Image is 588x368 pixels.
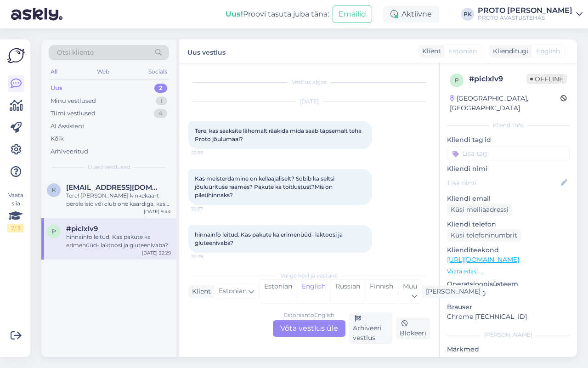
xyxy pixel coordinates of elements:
[66,225,98,233] span: #piclxlv9
[447,267,570,276] p: Vaata edasi ...
[449,46,477,56] span: Estonian
[447,279,570,289] p: Operatsioonisüsteem
[52,187,56,193] span: k
[447,204,512,216] div: Küsi meiliaadressi
[95,66,111,78] div: Web
[57,48,94,57] span: Otsi kliente
[49,66,59,78] div: All
[7,47,25,64] img: Askly Logo
[349,312,392,344] div: Arhiveeri vestlus
[447,164,570,174] p: Kliendi nimi
[536,46,560,56] span: English
[51,147,88,156] div: Arhiveeritud
[478,14,572,22] div: PROTO AVASTUSTEHAS
[396,317,430,340] div: Blokeeri
[66,192,171,208] div: Tere! [PERSON_NAME] kinkekaart perele isic või club one kaardiga, kas siis saab ka soodustust? :)
[219,286,247,296] span: Estonian
[187,45,226,57] label: Uus vestlus
[447,345,570,354] p: Märkmed
[447,229,521,242] div: Küsi telefoninumbrit
[333,6,372,23] button: Emailid
[422,287,481,296] div: [PERSON_NAME]
[447,302,570,312] p: Brauser
[188,78,430,86] div: Vestlus algas
[383,6,439,23] div: Aktiivne
[447,178,559,188] input: Lisa nimi
[461,8,474,21] div: PK
[66,233,171,249] div: hinnainfo leitud. Kas pakute ka erimenüüd- laktoosi ja gluteenivaba?
[195,175,336,198] span: Kas meisterdamine on kellaajaliselt? Sobib ka seltsi jõuluürituse raames? Pakute ka toitlustust?M...
[147,66,169,78] div: Socials
[188,272,430,280] div: Valige keel ja vastake
[365,280,398,303] div: Finnish
[51,96,96,106] div: Minu vestlused
[188,287,211,296] div: Klient
[447,121,570,130] div: Kliendi info
[191,253,226,260] span: 22:29
[447,255,519,264] a: [URL][DOMAIN_NAME]
[156,96,167,106] div: 1
[51,122,85,131] div: AI Assistent
[195,127,363,142] span: Tere, kas saaksite lähemalt rääkida mida saab täpsemalt teha Proto jõulumaal?
[447,135,570,145] p: Kliendi tag'id
[51,84,62,93] div: Uus
[447,194,570,204] p: Kliendi email
[154,109,167,118] div: 4
[447,312,570,322] p: Chrome [TECHNICAL_ID]
[142,249,171,256] div: [DATE] 22:29
[526,74,567,84] span: Offline
[188,97,430,106] div: [DATE]
[447,245,570,255] p: Klienditeekond
[66,183,162,192] span: kaditaht@gmail.com
[447,331,570,339] div: [PERSON_NAME]
[273,320,345,337] div: Võta vestlus üle
[450,94,560,113] div: [GEOGRAPHIC_DATA], [GEOGRAPHIC_DATA]
[7,224,24,232] div: 2 / 3
[469,74,526,85] div: # piclxlv9
[7,191,24,232] div: Vaata siia
[403,282,417,290] span: Muu
[284,311,334,319] div: Estonian to English
[478,7,572,14] div: PROTO [PERSON_NAME]
[447,220,570,229] p: Kliendi telefon
[52,228,56,235] span: p
[447,147,570,160] input: Lisa tag
[51,134,64,143] div: Kõik
[88,163,130,171] span: Uued vestlused
[489,46,528,56] div: Klienditugi
[447,289,570,299] p: Windows 10
[330,280,365,303] div: Russian
[191,149,226,156] span: 22:25
[226,9,329,20] div: Proovi tasuta juba täna:
[51,109,96,118] div: Tiimi vestlused
[455,77,459,84] span: p
[418,46,441,56] div: Klient
[297,280,330,303] div: English
[144,208,171,215] div: [DATE] 9:44
[154,84,167,93] div: 2
[195,231,344,246] span: hinnainfo leitud. Kas pakute ka erimenüüd- laktoosi ja gluteenivaba?
[191,205,226,212] span: 22:27
[226,10,243,18] b: Uus!
[478,7,582,22] a: PROTO [PERSON_NAME]PROTO AVASTUSTEHAS
[260,280,297,303] div: Estonian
